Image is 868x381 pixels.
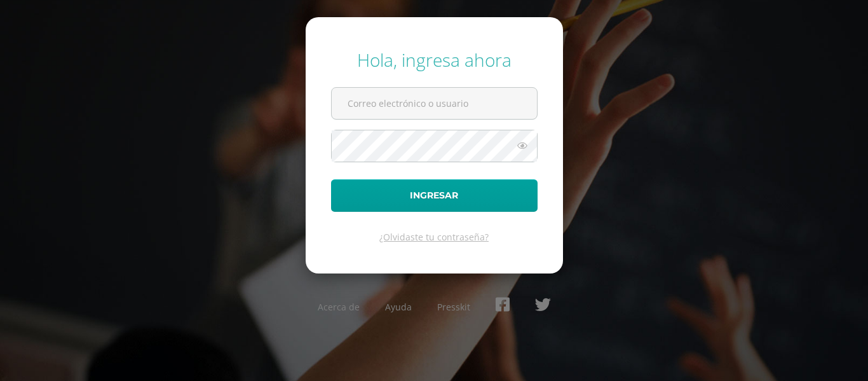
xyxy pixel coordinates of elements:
[331,179,538,212] button: Ingresar
[379,231,489,243] a: ¿Olvidaste tu contraseña?
[385,301,412,313] a: Ayuda
[332,88,537,119] input: Correo electrónico o usuario
[437,301,470,313] a: Presskit
[318,301,360,313] a: Acerca de
[331,48,538,72] div: Hola, ingresa ahora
